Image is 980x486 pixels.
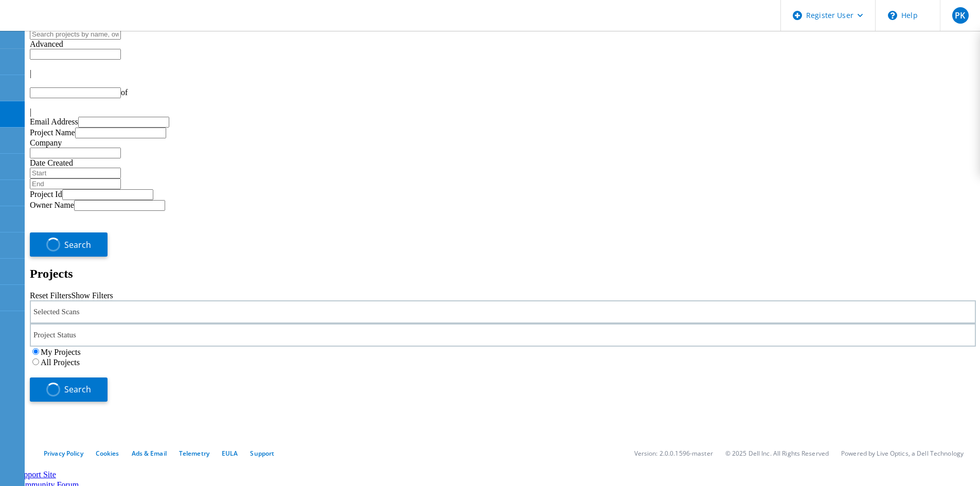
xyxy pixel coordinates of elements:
a: Privacy Policy [44,449,83,458]
svg: \n [888,11,897,20]
b: Projects [30,267,73,280]
label: My Projects [41,348,81,356]
a: Reset Filters [30,291,71,300]
span: PK [955,11,965,20]
a: Support [250,449,274,458]
div: | [30,69,976,78]
li: © 2025 Dell Inc. All Rights Reserved [725,449,829,458]
a: Cookies [96,449,119,458]
label: All Projects [41,358,80,367]
label: Email Address [30,117,78,126]
a: Live Optics Dashboard [10,20,121,29]
span: of [121,88,128,97]
button: Search [30,377,108,402]
a: Telemetry [179,449,209,458]
li: Version: 2.0.0.1596-master [634,449,713,458]
a: Support Site [15,470,56,479]
input: End [30,178,121,189]
div: Selected Scans [30,300,976,323]
label: Project Id [30,190,62,199]
a: Ads & Email [132,449,167,458]
span: Search [64,384,91,395]
a: EULA [222,449,238,458]
input: Search projects by name, owner, ID, company, etc [30,29,121,40]
button: Search [30,232,108,257]
label: Project Name [30,128,75,137]
input: Start [30,168,121,178]
div: | [30,107,976,117]
a: Show Filters [71,291,113,300]
span: Advanced [30,40,63,48]
label: Owner Name [30,201,74,209]
li: Powered by Live Optics, a Dell Technology [841,449,964,458]
label: Company [30,138,62,147]
span: Search [64,239,91,250]
label: Date Created [30,158,73,167]
div: Project Status [30,323,976,347]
